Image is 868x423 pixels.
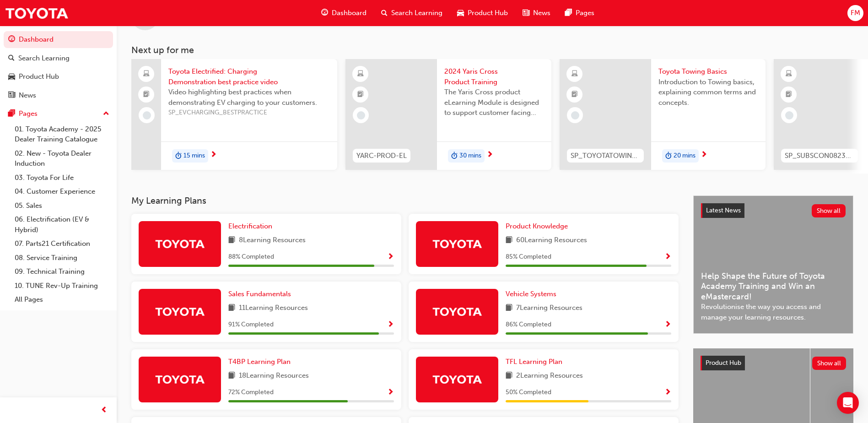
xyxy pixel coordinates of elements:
[228,357,294,367] a: T4BP Learning Plan
[571,151,640,161] span: SP_TOYOTATOWING_0424
[387,319,394,331] button: Show Progress
[228,290,291,298] span: Sales Fundamentals
[131,195,679,206] h3: My Learning Plans
[701,203,846,218] a: Latest NewsShow all
[571,111,579,119] span: learningRecordVerb_NONE-icon
[228,221,276,232] a: Electrification
[4,105,113,122] button: Pages
[8,73,15,81] span: car-icon
[664,321,671,329] span: Show Progress
[560,59,766,170] a: SP_TOYOTATOWING_0424Toyota Towing BasicsIntroduction to Towing basics, explaining common terms an...
[357,68,364,80] span: learningResourceType_ELEARNING-icon
[387,321,394,329] span: Show Progress
[786,89,792,101] span: booktick-icon
[8,92,15,100] span: news-icon
[4,50,113,67] a: Search Learning
[228,222,272,230] span: Electrification
[506,370,512,382] span: book-icon
[847,5,863,21] button: FM
[664,319,671,331] button: Show Progress
[451,150,458,162] span: duration-icon
[228,370,235,382] span: book-icon
[155,304,205,320] img: Trak
[11,146,113,171] a: 02. New - Toyota Dealer Induction
[664,387,671,398] button: Show Progress
[658,77,758,108] span: Introduction to Towing basics, explaining common terms and concepts.
[706,359,741,367] span: Product Hub
[565,7,572,19] span: pages-icon
[356,151,407,161] span: YARC-PROD-EL
[558,4,602,22] a: pages-iconPages
[8,110,15,118] span: pages-icon
[228,289,295,299] a: Sales Fundamentals
[103,108,109,120] span: up-icon
[432,236,482,252] img: Trak
[228,303,235,314] span: book-icon
[143,89,150,101] span: booktick-icon
[18,53,70,64] div: Search Learning
[693,195,853,334] a: Latest NewsShow allHelp Shape the Future of Toyota Academy Training and Win an eMastercard!Revolu...
[515,4,558,22] a: news-iconNews
[374,4,450,22] a: search-iconSearch Learning
[665,150,672,162] span: duration-icon
[11,212,113,237] a: 06. Electrification (EV & Hybrid)
[11,251,113,265] a: 08. Service Training
[239,235,306,246] span: 8 Learning Resources
[357,89,364,101] span: booktick-icon
[357,111,365,119] span: learningRecordVerb_NONE-icon
[664,253,671,261] span: Show Progress
[131,59,337,170] a: Toyota Electrified: Charging Demonstration best practice videoVideo highlighting best practices w...
[506,289,560,299] a: Vehicle Systems
[851,8,860,18] span: FM
[8,54,15,63] span: search-icon
[387,387,394,398] button: Show Progress
[468,8,508,18] span: Product Hub
[674,151,695,161] span: 20 mins
[228,387,274,398] span: 72 % Completed
[506,303,512,314] span: book-icon
[19,71,59,82] div: Product Hub
[239,370,309,382] span: 18 Learning Resources
[506,358,562,366] span: TFL Learning Plan
[506,387,551,398] span: 50 % Completed
[506,320,551,330] span: 86 % Completed
[812,204,846,217] button: Show all
[183,151,205,161] span: 15 mins
[432,304,482,320] img: Trak
[117,45,868,55] h3: Next up for me
[345,59,551,170] a: YARC-PROD-EL2024 Yaris Cross Product TrainingThe Yaris Cross product eLearning Module is designed...
[459,151,481,161] span: 30 mins
[168,108,330,118] span: SP_EVCHARGING_BESTPRACTICE
[210,151,217,159] span: next-icon
[658,66,758,77] span: Toyota Towing Basics
[664,389,671,397] span: Show Progress
[11,122,113,146] a: 01. Toyota Academy - 2025 Dealer Training Catalogue
[11,237,113,251] a: 07. Parts21 Certification
[228,235,235,246] span: book-icon
[486,151,493,159] span: next-icon
[785,151,854,161] span: SP_SUBSCON0823_EL
[785,111,793,119] span: learningRecordVerb_NONE-icon
[168,66,330,87] span: Toyota Electrified: Charging Demonstration best practice video
[786,68,792,80] span: learningResourceType_ELEARNING-icon
[391,8,442,18] span: Search Learning
[11,199,113,213] a: 05. Sales
[516,370,583,382] span: 2 Learning Resources
[168,87,330,108] span: Video highlighting best practices when demonstrating EV charging to your customers.
[450,4,515,22] a: car-iconProduct Hub
[701,271,846,302] span: Help Shape the Future of Toyota Academy Training and Win an eMastercard!
[387,253,394,261] span: Show Progress
[228,320,274,330] span: 91 % Completed
[506,221,571,232] a: Product Knowledge
[19,90,36,101] div: News
[576,8,594,18] span: Pages
[143,68,150,80] span: laptop-icon
[506,222,568,230] span: Product Knowledge
[101,405,108,416] span: prev-icon
[11,184,113,199] a: 04. Customer Experience
[387,389,394,397] span: Show Progress
[571,89,578,101] span: booktick-icon
[228,358,291,366] span: T4BP Learning Plan
[506,357,566,367] a: TFL Learning Plan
